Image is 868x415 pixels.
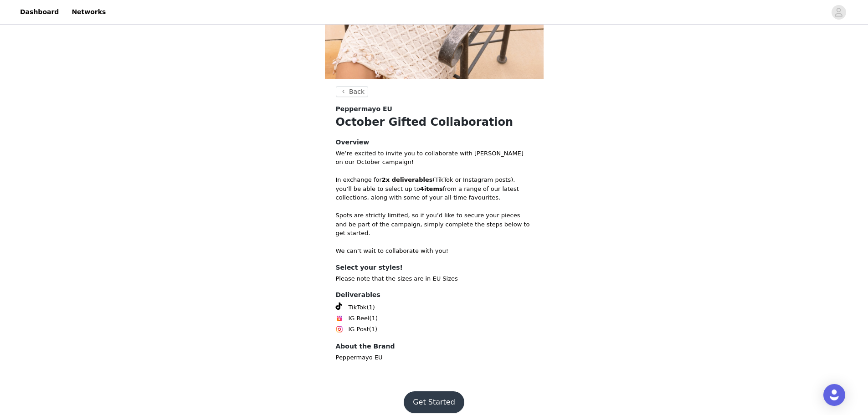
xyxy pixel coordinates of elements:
a: Networks [66,2,111,22]
strong: 2x deliverables [382,176,433,183]
a: Dashboard [15,2,64,22]
span: TikTok [349,303,367,312]
p: Please note that the sizes are in EU Sizes [336,274,533,283]
h4: Select your styles! [336,263,533,272]
button: Back [336,86,369,97]
span: (1) [366,303,375,312]
h4: Deliverables [336,290,533,300]
div: Open Intercom Messenger [823,384,845,406]
p: We’re excited to invite you to collaborate with [PERSON_NAME] on our October campaign! [336,149,533,167]
strong: items [424,185,443,192]
span: Peppermayo EU [336,104,392,114]
button: Get Started [404,391,464,413]
p: Peppermayo EU [336,353,533,362]
p: Spots are strictly limited, so if you’d like to secure your pieces and be part of the campaign, s... [336,211,533,238]
span: (1) [369,325,377,334]
span: IG Post [349,325,369,334]
div: avatar [834,5,843,20]
img: Instagram Reels Icon [336,315,343,322]
h1: October Gifted Collaboration [336,114,533,130]
p: We can’t wait to collaborate with you! [336,246,533,256]
img: Instagram Icon [336,326,343,333]
h4: Overview [336,138,533,147]
span: (1) [370,314,378,323]
span: IG Reel [349,314,370,323]
h4: About the Brand [336,342,533,351]
p: In exchange for (TikTok or Instagram posts), you’ll be able to select up to from a range of our l... [336,175,533,202]
strong: 4 [420,185,424,192]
